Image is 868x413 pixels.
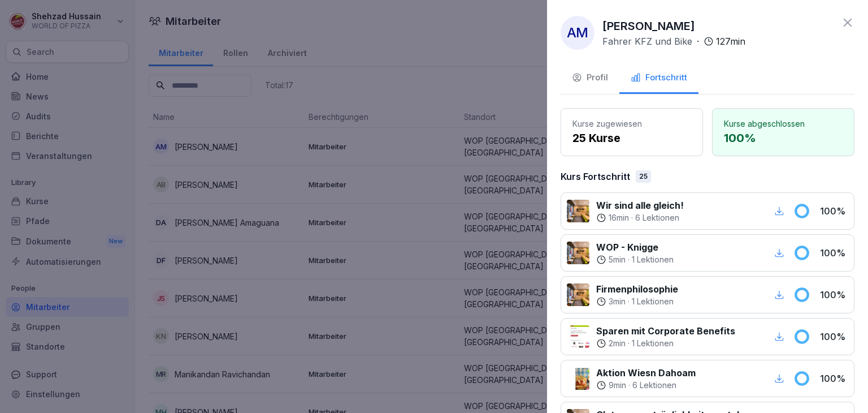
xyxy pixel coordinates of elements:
p: 1 Lektionen [632,254,674,265]
p: WOP - Knigge [596,240,674,254]
p: 100 % [820,204,848,218]
p: 9 min [609,380,626,391]
div: Profil [572,71,608,84]
p: 5 min [609,254,626,265]
p: 1 Lektionen [632,338,674,349]
p: 127 min [716,35,745,48]
button: Fortschritt [619,63,698,94]
p: Firmenphilosophie [596,282,678,296]
div: · [596,296,678,307]
p: [PERSON_NAME] [602,18,695,35]
div: 25 [636,170,651,183]
p: Kurse zugewiesen [572,118,691,130]
p: Aktion Wiesn Dahoam [596,366,696,380]
p: 100 % [820,288,848,302]
p: 6 Lektionen [632,380,676,391]
p: 16 min [609,212,629,223]
p: 25 Kurse [572,130,691,147]
div: · [596,338,735,349]
p: 1 Lektionen [632,296,674,307]
div: · [596,212,684,223]
div: Fortschritt [631,71,687,84]
p: Kurse abgeschlossen [724,118,843,130]
p: Kurs Fortschritt [561,170,630,183]
p: 100 % [724,130,843,147]
p: 100 % [820,372,848,385]
div: · [596,254,674,265]
p: Sparen mit Corporate Benefits [596,324,735,338]
button: Profil [561,63,619,94]
p: 2 min [609,338,626,349]
p: Fahrer KFZ und Bike [602,35,692,48]
p: Wir sind alle gleich! [596,199,684,212]
p: 3 min [609,296,626,307]
p: 100 % [820,330,848,343]
div: AM [561,16,594,50]
p: 6 Lektionen [635,212,679,223]
p: 100 % [820,246,848,260]
div: · [596,380,696,391]
div: · [602,35,745,48]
